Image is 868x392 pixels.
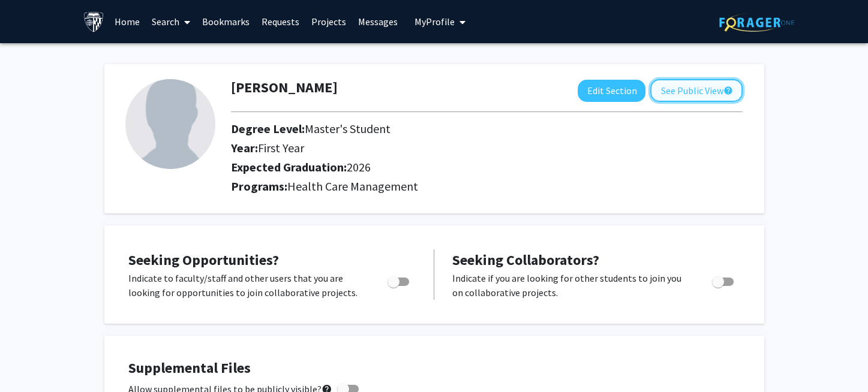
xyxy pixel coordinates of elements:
iframe: Chat [9,338,51,383]
span: Health Care Management [287,179,418,194]
span: 2026 [347,159,371,174]
a: Projects [305,1,352,43]
a: Search [146,1,196,43]
p: Indicate to faculty/staff and other users that you are looking for opportunities to join collabor... [128,271,365,300]
a: Messages [352,1,404,43]
p: Indicate if you are looking for other students to join you on collaborative projects. [452,271,689,300]
h2: Programs: [231,179,743,194]
a: Requests [256,1,305,43]
h1: [PERSON_NAME] [231,79,338,97]
button: Edit Section [578,80,645,102]
span: Seeking Collaborators? [452,251,599,269]
a: Bookmarks [196,1,256,43]
img: Profile Picture [125,79,215,169]
img: Johns Hopkins University Logo [83,11,104,32]
h2: Expected Graduation: [231,160,639,174]
span: Master's Student [305,121,391,136]
span: My Profile [415,16,455,28]
img: ForagerOne Logo [719,13,794,32]
mat-icon: help [723,83,732,98]
div: Toggle [383,271,416,289]
h2: Degree Level: [231,122,639,136]
h2: Year: [231,141,639,155]
button: See Public View [650,79,743,102]
a: Home [109,1,146,43]
span: Seeking Opportunities? [128,251,279,269]
h4: Supplemental Files [128,360,740,377]
span: First Year [258,140,304,155]
div: Toggle [707,271,740,289]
